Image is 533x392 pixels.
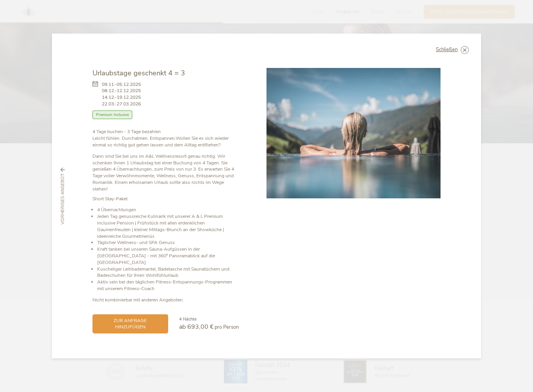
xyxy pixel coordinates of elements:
[97,246,239,265] li: Kraft tanken bei unseren Sauna-Aufgüssen in der [GEOGRAPHIC_DATA] - mit 360° Panoramablick auf di...
[266,68,441,198] img: Urlaubstage geschenkt 4 = 3
[92,153,239,192] p: Dann sind Sie bei uns im A&L Wellnessresort genau richtig. Wir schenken Ihnen 1 Urlaubstag bei ei...
[436,47,458,52] span: Schließen
[92,110,132,119] span: Premium Inclusive
[102,81,141,107] span: 09.11.-05.12.2025 08.12.-12.12.2025 14.12.-19.12.2025 22.03.-27.03.2026
[97,239,239,246] li: Täglicher Wellness- und SPA Genuss
[92,297,184,303] strong: Nicht kombinierbar mit anderen Angeboten.
[92,128,161,135] b: 4 Tage buchen - 3 Tage bezahlen
[92,196,128,202] strong: Short Stay-Paket
[92,68,185,78] span: Urlaubstage geschenkt 4 = 3
[97,279,239,292] li: Aktiv sein bei den täglichen Fitness-Entspannungs-Programmen mit unserem Fitness-Coach
[97,213,239,239] li: Jeden Tag genussreiche Kulinarik mit unserer A & L Premium inclusive Pension | Frühstück mit alle...
[97,266,239,279] li: Kuscheliger Leihbademantel, Badetasche mit Saunatüchern und Badeschuhen für Ihren Wohlfühlurlaub
[97,207,239,213] li: 4 Übernachtungen
[60,173,66,225] span: vorheriges Angebot
[92,135,229,148] strong: Wollen Sie es sich wieder einmal so richtig gut gehen lassen und dem Alltag entfliehen?
[92,128,239,148] p: Leicht fühlen. Durchatmen. Entspannen.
